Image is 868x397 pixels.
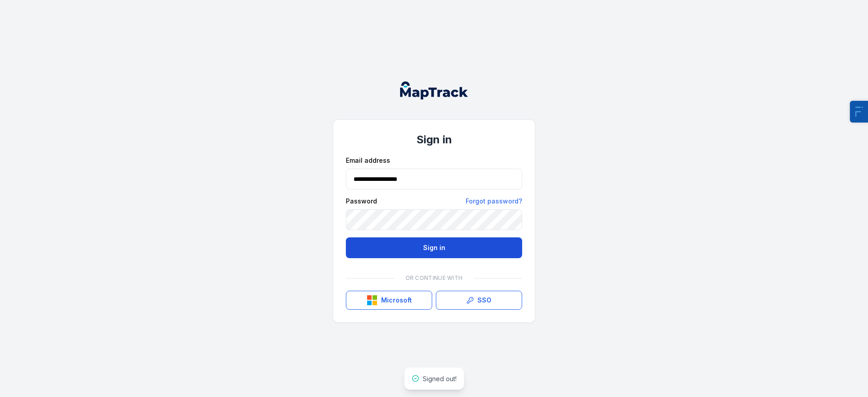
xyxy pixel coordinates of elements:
[436,291,522,310] a: SSO
[346,132,522,147] h1: Sign in
[423,375,457,383] span: Signed out!
[386,81,482,99] nav: Global
[346,156,390,165] label: Email address
[346,237,522,258] button: Sign in
[466,197,522,206] a: Forgot password?
[346,291,432,310] button: Microsoft
[346,197,377,206] label: Password
[346,269,522,287] div: Or continue with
